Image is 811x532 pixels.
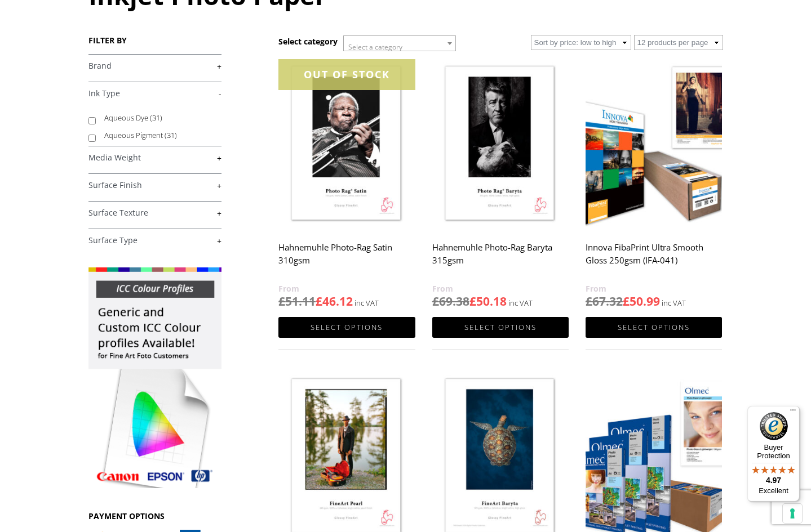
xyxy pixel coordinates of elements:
[278,293,285,309] span: £
[88,235,221,246] a: +
[88,511,221,521] h3: PAYMENT OPTIONS
[88,88,221,99] a: -
[150,113,162,123] span: (31)
[747,443,800,460] p: Buyer Protection
[88,153,221,163] a: +
[747,406,800,502] button: Trusted Shops TrustmarkBuyer Protection4.97Excellent
[432,293,439,309] span: £
[104,109,211,127] label: Aqueous Dye
[766,476,781,485] span: 4.97
[88,35,221,46] h3: FILTER BY
[786,406,800,419] button: Menu
[88,173,221,196] h4: Surface Finish
[432,293,469,309] bdi: 69.38
[469,293,507,309] bdi: 50.18
[747,486,800,495] p: Excellent
[278,59,415,310] a: OUT OF STOCK Hahnemuhle Photo-Rag Satin 310gsm £51.11£46.12
[104,127,211,144] label: Aqueous Pigment
[88,146,221,168] h4: Media Weight
[586,293,592,309] span: £
[278,293,316,309] bdi: 51.11
[348,42,402,52] span: Select a category
[88,229,221,251] h4: Surface Type
[760,412,788,440] img: Trusted Shops Trustmark
[165,130,177,140] span: (31)
[278,59,415,90] div: OUT OF STOCK
[88,201,221,223] h4: Surface Texture
[586,317,722,338] a: Select options for “Innova FibaPrint Ultra Smooth Gloss 250gsm (IFA-041)”
[623,293,660,309] bdi: 50.99
[432,237,569,282] h2: Hahnemuhle Photo-Rag Baryta 315gsm
[586,293,623,309] bdi: 67.32
[88,61,221,71] a: +
[88,54,221,77] h4: Brand
[432,59,569,230] img: Hahnemuhle Photo-Rag Baryta 315gsm
[316,293,353,309] bdi: 46.12
[88,82,221,104] h4: Ink Type
[531,35,631,50] select: Shop order
[432,59,569,310] a: Hahnemuhle Photo-Rag Baryta 315gsm £69.38£50.18
[316,293,322,309] span: £
[278,36,338,47] h3: Select category
[88,267,221,488] img: promo
[586,237,722,282] h2: Innova FibaPrint Ultra Smooth Gloss 250gsm (IFA-041)
[432,317,569,338] a: Select options for “Hahnemuhle Photo-Rag Baryta 315gsm”
[623,293,630,309] span: £
[783,504,802,523] button: Your consent preferences for tracking technologies
[88,180,221,191] a: +
[88,208,221,218] a: +
[469,293,476,309] span: £
[278,237,415,282] h2: Hahnemuhle Photo-Rag Satin 310gsm
[278,59,415,230] img: Hahnemuhle Photo-Rag Satin 310gsm
[586,59,722,230] img: Innova FibaPrint Ultra Smooth Gloss 250gsm (IFA-041)
[278,317,415,338] a: Select options for “Hahnemuhle Photo-Rag Satin 310gsm”
[586,59,722,310] a: Innova FibaPrint Ultra Smooth Gloss 250gsm (IFA-041) £67.32£50.99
